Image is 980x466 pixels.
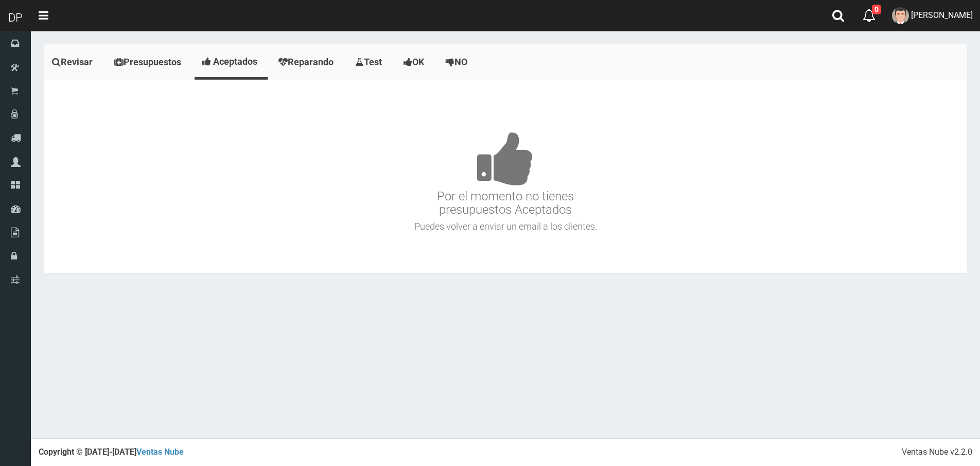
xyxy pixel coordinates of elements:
div: Ventas Nube v2.2.0 [902,446,972,458]
strong: Copyright © [DATE]-[DATE] [39,447,184,457]
span: 0 [872,5,881,14]
span: Revisar [61,57,93,67]
a: Ventas Nube [136,447,184,457]
a: Aceptados [195,46,268,77]
span: OK [412,57,424,67]
a: Test [347,46,393,78]
span: Reparando [288,57,334,67]
h4: Puedes volver a enviar un email a los clientes. [46,221,965,232]
span: Presupuestos [124,57,181,67]
span: Aceptados [213,56,257,67]
span: [PERSON_NAME] [911,10,973,20]
a: Presupuestos [106,46,192,78]
a: OK [395,46,435,78]
a: Revisar [44,46,103,78]
img: User Image [892,7,909,24]
span: Test [364,57,382,67]
span: NO [454,57,467,67]
a: NO [437,46,478,78]
h3: Por el momento no tienes presupuestos Aceptados [46,101,965,217]
a: Reparando [270,46,344,78]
